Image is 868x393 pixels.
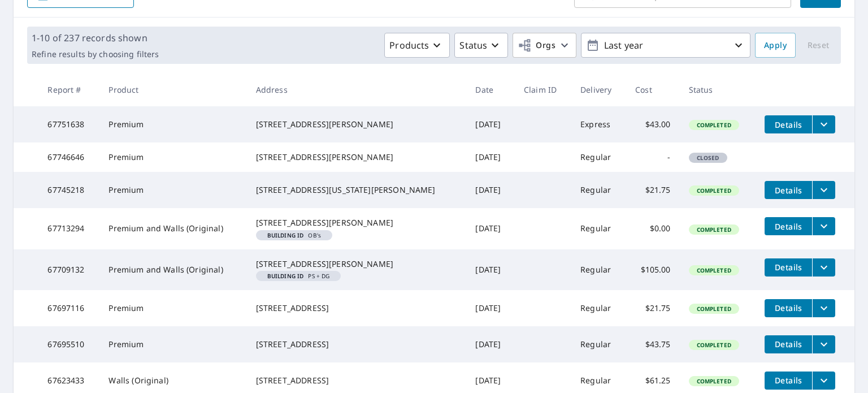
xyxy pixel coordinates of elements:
td: 67697116 [38,290,99,326]
td: 67713294 [38,208,99,249]
span: Details [771,185,805,196]
td: Premium [99,106,246,142]
span: Orgs [518,38,555,53]
th: Report # [38,73,99,106]
span: Completed [690,341,738,349]
td: Regular [571,290,626,326]
p: Refine results by choosing filters [32,49,159,59]
th: Product [99,73,246,106]
td: 67745218 [38,172,99,208]
td: $0.00 [626,208,680,249]
p: Status [459,38,487,52]
button: filesDropdownBtn-67697116 [812,299,835,317]
td: [DATE] [466,249,514,290]
button: filesDropdownBtn-67751638 [812,115,835,133]
button: filesDropdownBtn-67745218 [812,181,835,199]
button: filesDropdownBtn-67623433 [812,372,835,390]
td: [DATE] [466,290,514,326]
span: Completed [690,226,738,234]
td: Regular [571,326,626,362]
td: - [626,142,680,172]
td: Regular [571,172,626,208]
span: PS + DG [261,273,337,279]
span: Apply [764,38,787,53]
th: Claim ID [515,73,571,106]
div: [STREET_ADDRESS] [256,303,458,314]
td: [DATE] [466,208,514,249]
button: filesDropdownBtn-67709132 [812,258,835,277]
button: Last year [581,33,750,58]
th: Address [247,73,467,106]
th: Status [680,73,756,106]
td: Premium and Walls (Original) [99,208,246,249]
td: 67695510 [38,326,99,362]
span: Details [771,119,805,130]
p: Products [389,38,429,52]
div: [STREET_ADDRESS] [256,339,458,350]
th: Date [466,73,514,106]
td: Regular [571,142,626,172]
button: Status [454,33,508,58]
button: detailsBtn-67623433 [765,372,812,390]
span: OB's [261,232,328,238]
td: [DATE] [466,172,514,208]
td: $21.75 [626,172,680,208]
th: Delivery [571,73,626,106]
span: Completed [690,377,738,385]
span: Completed [690,266,738,274]
button: detailsBtn-67709132 [765,258,812,277]
td: Premium [99,326,246,362]
span: Closed [690,154,726,162]
td: [DATE] [466,326,514,362]
td: 67746646 [38,142,99,172]
span: Completed [690,187,738,195]
button: detailsBtn-67751638 [765,115,812,133]
td: Regular [571,208,626,249]
td: 67709132 [38,249,99,290]
td: Premium [99,290,246,326]
p: Last year [600,36,732,55]
td: Premium [99,172,246,208]
span: Details [771,221,805,232]
td: $105.00 [626,249,680,290]
div: [STREET_ADDRESS][PERSON_NAME] [256,258,458,270]
td: Premium [99,142,246,172]
button: detailsBtn-67695510 [765,335,812,353]
div: [STREET_ADDRESS][US_STATE][PERSON_NAME] [256,184,458,196]
span: Details [771,375,805,386]
span: Completed [690,305,738,313]
button: filesDropdownBtn-67695510 [812,335,835,353]
td: [DATE] [466,142,514,172]
td: $43.00 [626,106,680,142]
button: filesDropdownBtn-67713294 [812,217,835,235]
td: $43.75 [626,326,680,362]
button: Apply [755,33,796,58]
td: [DATE] [466,106,514,142]
button: detailsBtn-67745218 [765,181,812,199]
div: [STREET_ADDRESS][PERSON_NAME] [256,217,458,228]
button: detailsBtn-67713294 [765,217,812,235]
div: [STREET_ADDRESS][PERSON_NAME] [256,119,458,130]
td: $21.75 [626,290,680,326]
span: Details [771,303,805,313]
em: Building ID [267,232,304,238]
td: Regular [571,249,626,290]
span: Details [771,262,805,273]
button: Products [384,33,450,58]
span: Details [771,339,805,349]
span: Completed [690,121,738,129]
button: detailsBtn-67697116 [765,299,812,317]
td: Express [571,106,626,142]
em: Building ID [267,273,304,279]
th: Cost [626,73,680,106]
button: Orgs [513,33,576,58]
td: Premium and Walls (Original) [99,249,246,290]
p: 1-10 of 237 records shown [32,31,159,45]
td: 67751638 [38,106,99,142]
div: [STREET_ADDRESS][PERSON_NAME] [256,152,458,163]
div: [STREET_ADDRESS] [256,375,458,386]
